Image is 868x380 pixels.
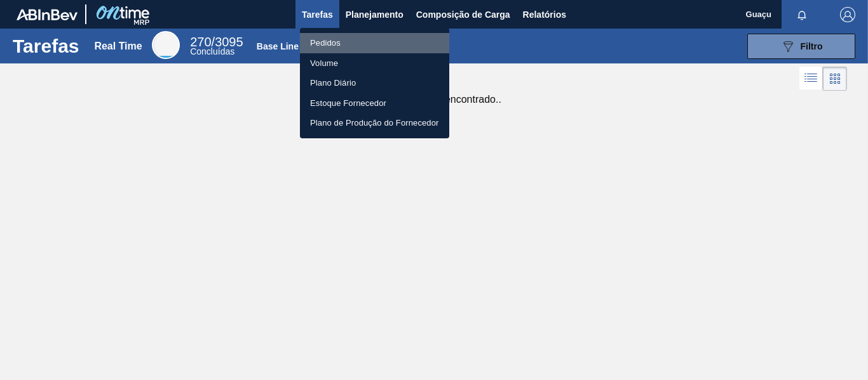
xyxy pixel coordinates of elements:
[300,73,449,93] a: Plano Diário
[300,33,449,53] a: Pedidos
[300,93,449,114] a: Estoque Fornecedor
[300,113,449,133] a: Plano de Produção do Fornecedor
[300,53,449,74] a: Volume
